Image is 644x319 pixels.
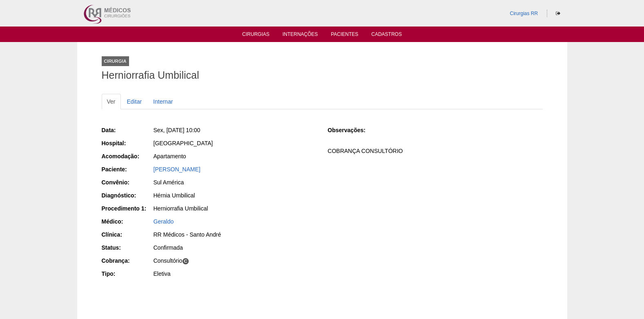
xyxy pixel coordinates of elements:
[154,270,316,278] div: Eletiva
[331,31,358,40] a: Pacientes
[154,166,201,173] a: [PERSON_NAME]
[154,244,316,252] div: Confirmada
[102,217,153,226] div: Médico:
[102,126,153,134] div: Data:
[102,139,153,147] div: Hospital:
[102,94,121,109] a: Ver
[283,31,318,40] a: Internações
[102,56,129,66] div: Cirurgia
[102,152,153,160] div: Acomodação:
[154,152,316,160] div: Apartamento
[102,270,153,278] div: Tipo:
[510,11,538,16] a: Cirurgias RR
[102,257,153,265] div: Cobrança:
[556,11,560,16] i: Sair
[154,204,316,213] div: Herniorrafia Umbilical
[154,191,316,199] div: Hérnia Umbilical
[102,244,153,252] div: Status:
[154,218,174,225] a: Geraldo
[102,204,153,213] div: Procedimento 1:
[182,258,189,265] span: C
[371,31,402,40] a: Cadastros
[154,139,316,147] div: [GEOGRAPHIC_DATA]
[328,147,542,155] p: COBRANÇA CONSULTÓRIO
[328,126,379,134] div: Observações:
[102,70,543,80] h1: Herniorrafia Umbilical
[102,230,153,239] div: Clínica:
[242,31,270,40] a: Cirurgias
[102,165,153,173] div: Paciente:
[122,94,147,109] a: Editar
[102,178,153,186] div: Convênio:
[154,178,316,186] div: Sul América
[148,94,178,109] a: Internar
[154,257,316,265] div: Consultório
[154,230,316,239] div: RR Médicos - Santo André
[154,127,201,133] span: Sex, [DATE] 10:00
[102,191,153,199] div: Diagnóstico:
